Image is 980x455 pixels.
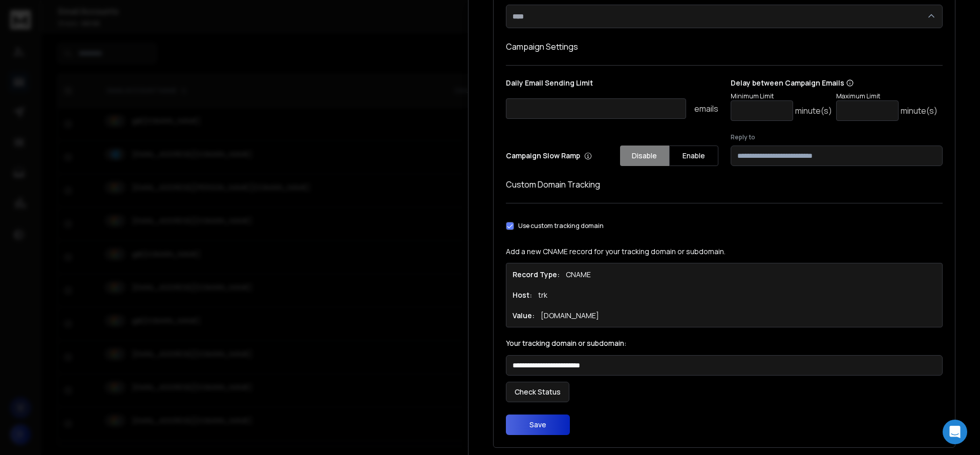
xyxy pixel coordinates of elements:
[513,270,560,280] h1: Record Type:
[901,105,938,117] p: minute(s)
[506,40,943,53] h1: Campaign Settings
[506,151,592,161] p: Campaign Slow Ramp
[513,311,535,321] h1: Value:
[566,270,591,280] p: CNAME
[620,146,669,166] button: Disable
[731,92,832,100] p: Minimum Limit
[694,102,718,115] p: emails
[506,382,569,402] button: Check Status
[836,92,938,100] p: Maximum Limit
[943,420,967,444] div: Open Intercom Messenger
[506,178,943,191] h1: Custom Domain Tracking
[669,146,718,166] button: Enable
[506,246,943,257] p: Add a new CNAME record for your tracking domain or subdomain.
[541,311,599,321] p: [DOMAIN_NAME]
[731,133,943,141] label: Reply to
[513,290,532,300] h1: Host:
[506,78,718,92] p: Daily Email Sending Limit
[538,290,547,300] p: trk
[506,340,943,347] label: Your tracking domain or subdomain:
[795,105,832,117] p: minute(s)
[506,415,570,435] button: Save
[518,222,604,230] label: Use custom tracking domain
[731,78,938,88] p: Delay between Campaign Emails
